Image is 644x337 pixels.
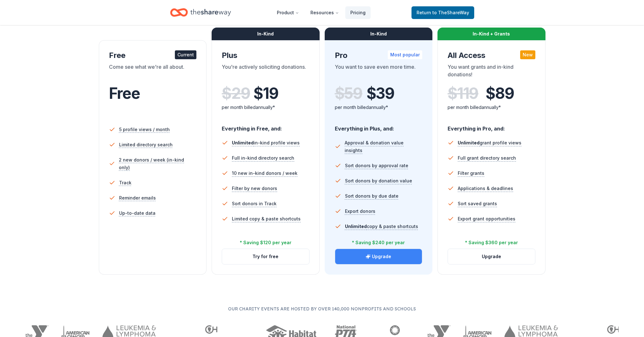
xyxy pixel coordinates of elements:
[232,185,277,192] span: Filter by new donors
[458,140,521,145] span: grant profile views
[432,10,469,15] span: to TheShareWay
[458,200,497,207] span: Sort saved grants
[119,141,173,149] span: Limited directory search
[345,6,371,19] a: Pricing
[486,85,514,102] span: $ 89
[119,179,131,187] span: Track
[448,119,535,133] div: Everything in Pro, and:
[232,200,277,207] span: Sort donors in Track
[119,126,170,133] span: 5 profile views / month
[458,169,484,177] span: Filter grants
[411,6,474,19] a: Returnto TheShareWay
[345,177,412,185] span: Sort donors by donation value
[222,119,309,133] div: Everything in Free, and:
[232,140,254,145] span: Unlimited
[232,169,297,177] span: 10 new in-kind donors / week
[335,119,423,133] div: Everything in Plus, and:
[448,104,535,111] div: per month billed annually*
[272,5,371,20] nav: Main
[119,156,196,171] span: 2 new donors / week (in-kind only)
[335,104,423,111] div: per month billed annually*
[222,63,309,81] div: You're actively soliciting donations.
[175,50,196,59] div: Current
[448,63,535,81] div: You want grants and in-kind donations!
[458,154,516,162] span: Full grant directory search
[109,63,197,81] div: Come see what we're all about.
[119,194,156,202] span: Reminder emails
[352,239,405,246] div: * Saving $240 per year
[345,162,408,169] span: Sort donors by approval rate
[448,249,535,264] button: Upgrade
[367,85,394,102] span: $ 39
[520,50,535,59] div: New
[345,192,399,200] span: Sort donors by due date
[335,63,423,81] div: You want to save even more time.
[170,5,231,20] a: Home
[345,207,375,215] span: Export donors
[437,28,545,40] div: In-Kind + Grants
[232,154,294,162] span: Full in-kind directory search
[25,305,619,313] p: Our charity events are hosted by over 140,000 nonprofits and schools
[119,209,156,217] span: Up-to-date data
[335,50,423,60] div: Pro
[232,215,301,223] span: Limited copy & paste shortcuts
[222,50,309,60] div: Plus
[272,6,304,19] button: Product
[388,50,422,59] div: Most popular
[109,84,140,103] span: Free
[465,239,518,246] div: * Saving $360 per year
[458,215,515,223] span: Export grant opportunities
[345,224,418,229] span: copy & paste shortcuts
[222,249,309,264] button: Try for free
[325,28,433,40] div: In-Kind
[232,140,300,145] span: in-kind profile views
[417,9,469,16] span: Return
[345,139,422,154] span: Approval & donation value insights
[253,85,278,102] span: $ 19
[222,104,309,111] div: per month billed annually*
[212,28,320,40] div: In-Kind
[345,224,367,229] span: Unlimited
[458,140,480,145] span: Unlimited
[458,185,513,192] span: Applications & deadlines
[335,249,422,264] button: Upgrade
[305,6,344,19] button: Resources
[240,239,291,246] div: * Saving $120 per year
[448,50,535,60] div: All Access
[109,50,197,60] div: Free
